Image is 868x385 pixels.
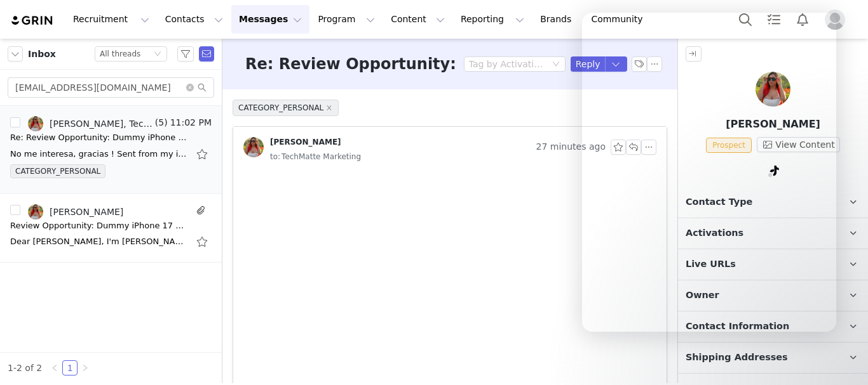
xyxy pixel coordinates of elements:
button: Recruitment [65,5,157,34]
li: Next Page [78,360,93,375]
a: [PERSON_NAME] [28,204,123,219]
img: 71e7e8ce-e3cc-467d-9b39-9e62bde35ed4.jpg [243,137,264,157]
i: icon: close [326,105,332,111]
a: [PERSON_NAME] [243,137,341,157]
button: Profile [817,10,858,30]
button: Reply [571,56,606,72]
span: CATEGORY_PERSONAL [10,164,105,178]
span: Inbox [28,48,56,61]
i: icon: close-circle [186,84,194,91]
button: Notifications [789,5,817,34]
span: CATEGORY_PERSONAL [233,100,339,116]
span: Shipping Addresses [686,351,788,365]
img: placeholder-profile.jpg [825,10,845,30]
a: Tasks [760,5,788,34]
div: [PERSON_NAME] 27 minutes agoto:TechMatte Marketing [233,127,667,174]
button: Search [731,5,759,34]
input: Search mail [8,77,214,98]
i: icon: search [198,83,207,92]
img: 71e7e8ce-e3cc-467d-9b39-9e62bde35ed4.jpg [28,116,43,131]
span: (5) [153,116,168,129]
i: icon: right [81,364,89,372]
li: 1 [62,360,78,375]
a: Brands [532,5,583,34]
button: Messages [231,5,309,34]
i: icon: down [154,50,161,59]
div: Review Opportunity: Dummy iPhone 17 & amFilm OneTouch Screen Protectors [10,219,188,232]
img: grin logo [10,15,55,27]
i: icon: left [51,364,58,372]
div: Dear Mami, I'm Daniel, Marketing Manager at amFilm, and a big fan of your creative content—it's t... [10,235,188,248]
a: Community [584,5,656,34]
a: 1 [63,361,77,375]
span: 11:02 PM [168,116,212,131]
div: [PERSON_NAME], TechMatte Marketing [50,119,153,129]
div: Tag by Activation [469,58,544,70]
span: 27 minutes ago [536,140,606,155]
button: Program [310,5,383,34]
iframe: Intercom live chat [582,13,836,332]
iframe: Intercom live chat [806,342,836,372]
div: Re: Review Opportunity: Dummy iPhone 17 & amFilm OneTouch Screen Protectors [10,131,188,144]
li: Previous Page [47,360,62,375]
a: [PERSON_NAME], TechMatte Marketing [28,116,153,131]
i: icon: down [552,60,560,69]
li: 1-2 of 2 [8,360,42,375]
div: [PERSON_NAME] [270,137,341,147]
div: [PERSON_NAME] [50,207,123,217]
span: Send Email [199,46,214,62]
button: Contacts [158,5,231,34]
img: 71e7e8ce-e3cc-467d-9b39-9e62bde35ed4.jpg [28,204,43,219]
button: Content [383,5,452,34]
div: No me interesa, gracias ! Sent from my iPhone On Aug 31, 2025, at 11:00 PM, TechMatte Marketing <... [10,148,188,160]
div: All threads [100,47,140,61]
button: Reporting [453,5,532,34]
